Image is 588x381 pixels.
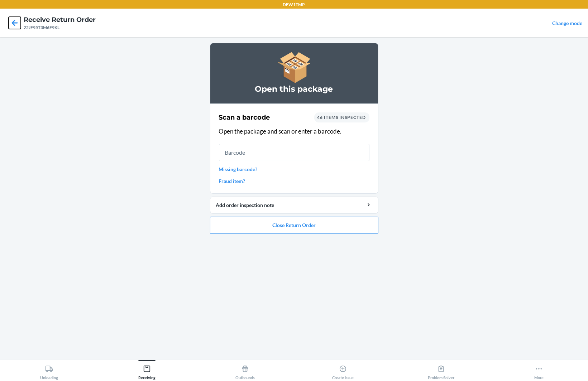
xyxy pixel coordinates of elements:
[219,144,369,161] input: Barcode
[332,362,354,380] div: Create Issue
[534,362,544,380] div: More
[428,362,454,380] div: Problem Solver
[40,362,58,380] div: Unloading
[219,83,369,95] h3: Open this package
[392,360,490,380] button: Problem Solver
[235,362,255,380] div: Outbounds
[216,201,372,209] div: Add order inspection note
[219,165,369,173] a: Missing barcode?
[210,217,378,234] button: Close Return Order
[317,115,366,120] span: 46 items inspected
[219,177,369,185] a: Fraud item?
[210,197,378,214] button: Add order inspection note
[552,20,582,26] a: Change mode
[294,360,392,380] button: Create Issue
[196,360,294,380] button: Outbounds
[219,113,270,122] h2: Scan a barcode
[24,15,96,24] h4: Receive Return Order
[24,24,96,31] div: 22JF95T3M6F9KL
[138,362,156,380] div: Receiving
[98,360,196,380] button: Receiving
[283,1,305,8] p: DFW1TMP
[219,127,369,136] p: Open the package and scan or enter a barcode.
